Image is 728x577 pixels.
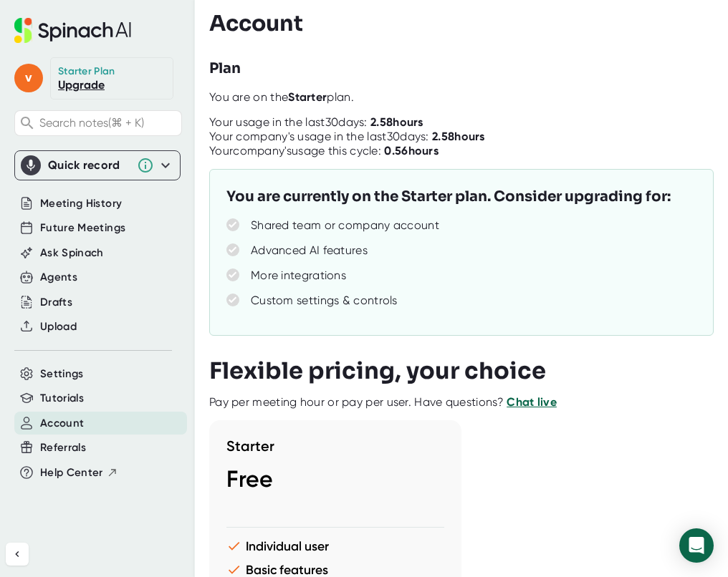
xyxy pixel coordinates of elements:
h3: Plan [209,58,241,79]
div: Quick record [21,151,174,180]
a: Upgrade [58,78,105,92]
div: Starter Plan [58,65,115,78]
button: Tutorials [40,390,84,407]
span: Free [226,465,273,493]
span: Help Center [40,465,103,481]
li: Basic features [226,562,444,577]
span: Search notes (⌘ + K) [39,116,178,130]
li: Individual user [226,538,444,553]
button: Drafts [40,294,72,311]
span: You are on the plan. [209,90,354,104]
b: 2.58 hours [370,115,423,129]
h3: Account [209,11,303,37]
b: 0.56 hours [384,144,439,157]
h3: Flexible pricing, your choice [209,357,546,384]
button: Agents [40,269,77,286]
div: Custom settings & controls [251,294,398,308]
a: Chat live [507,395,557,409]
b: Starter [288,90,327,104]
div: Advanced AI features [251,243,368,258]
button: Collapse sidebar [6,543,29,566]
div: Your company's usage in the last 30 days: [209,130,485,144]
span: v [14,64,43,92]
button: Referrals [40,440,86,456]
div: Open Intercom Messenger [679,528,714,563]
h3: Starter [226,437,444,455]
div: Pay per meeting hour or pay per user. Have questions? [209,395,557,409]
div: Quick record [48,158,130,173]
button: Settings [40,366,84,382]
button: Account [40,415,84,432]
button: Upload [40,319,77,335]
b: 2.58 hours [432,130,485,143]
button: Future Meetings [40,220,125,236]
div: Your usage in the last 30 days: [209,115,423,130]
button: Help Center [40,465,118,481]
div: Shared team or company account [251,218,439,233]
div: More integrations [251,268,346,283]
button: Ask Spinach [40,245,104,261]
button: Meeting History [40,195,122,212]
div: Your company's usage this cycle: [209,144,439,158]
h3: You are currently on the Starter plan. Consider upgrading for: [226,186,671,208]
